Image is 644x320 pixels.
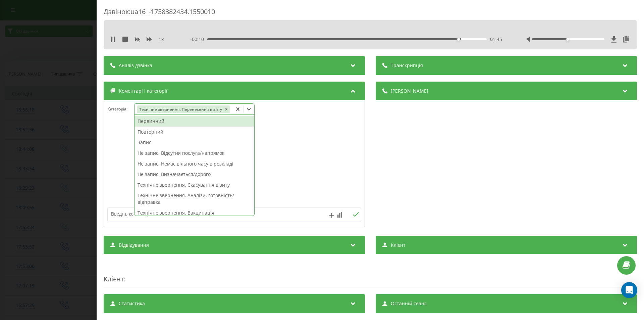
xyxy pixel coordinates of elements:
div: Повторний [135,127,254,137]
h4: Категорія : [107,107,134,111]
span: Аналіз дзвінка [119,62,152,69]
span: 01:45 [490,36,502,43]
div: Технічне звернення. Перенесення візиту [137,105,223,113]
div: Технічне звернення. Скасування візиту [135,180,254,190]
div: Дзвінок : ua16_-1758382434.1550010 [104,7,637,20]
span: 1 x [159,36,164,43]
div: Accessibility label [457,38,460,41]
div: Технічне звернення. Аналізи, готовність/відправка [135,190,254,207]
div: Не запис. Немає вільного часу в розкладі [135,158,254,169]
span: - 00:10 [190,36,207,43]
div: Запис [135,137,254,148]
div: Не запис. Відсутня послуга/напрямок [135,148,254,158]
div: Open Intercom Messenger [621,282,637,298]
div: Не запис. Визначається/дорого [135,169,254,180]
div: Технічне звернення. Вакцинація [135,208,254,218]
div: Remove Технічне звернення. Перенесення візиту [223,105,230,113]
span: [PERSON_NAME] [391,88,428,94]
div: Первинний [135,116,254,127]
span: Статистика [119,300,145,307]
span: Транскрипція [391,62,423,69]
span: Клієнт [391,242,406,248]
span: Клієнт [104,274,124,283]
span: Останній сеанс [391,300,427,307]
span: Коментарі і категорії [119,88,167,94]
div: Accessibility label [567,38,569,41]
span: Відвідування [119,242,149,248]
div: : [104,261,637,287]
